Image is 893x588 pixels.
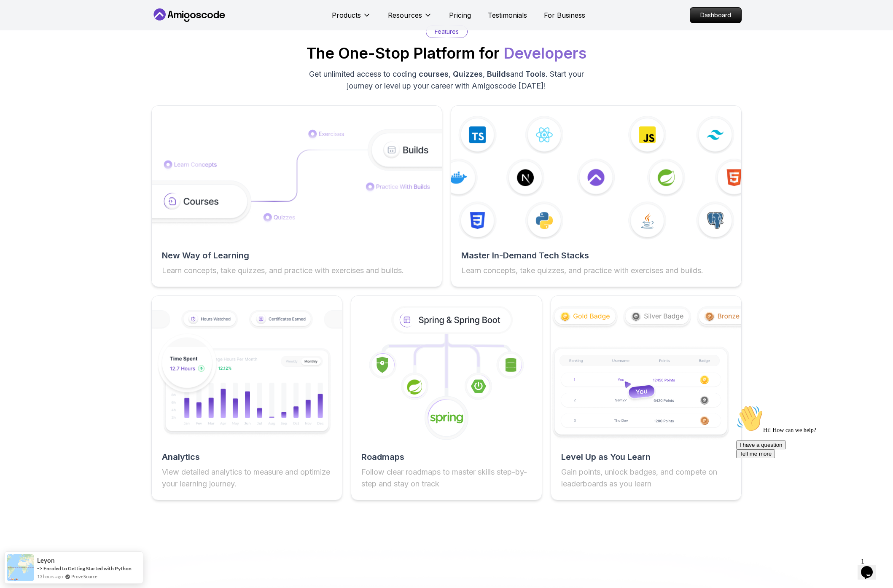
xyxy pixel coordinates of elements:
h2: New Way of Learning [162,250,432,261]
p: Gain points, unlock badges, and compete on leaderboards as you learn [561,466,731,490]
a: Dashboard [690,7,742,23]
span: courses [419,70,449,78]
p: View detailed analytics to measure and optimize your learning journey. [162,466,332,490]
img: provesource social proof notification image [7,554,34,581]
img: :wave: [3,3,30,30]
h2: Master In-Demand Tech Stacks [461,250,731,261]
button: Products [332,10,371,27]
h2: Level Up as You Learn [561,451,731,463]
p: Products [332,10,361,20]
p: Get unlimited access to coding , , and . Start your journey or level up your career with Amigosco... [305,68,588,92]
p: Resources [388,10,422,20]
button: I have a question [3,39,53,48]
div: 👋Hi! How can we help?I have a questionTell me more [3,3,155,56]
iframe: chat widget [858,554,885,580]
span: Quizzes [453,70,483,78]
p: Features [435,27,459,36]
h2: Analytics [162,451,332,463]
span: leyon [37,557,55,564]
a: Pricing [449,10,471,20]
span: Hi! How can we help? [3,25,83,32]
button: Tell me more [3,48,42,56]
p: Follow clear roadmaps to master skills step-by-step and stay on track [361,466,531,490]
span: Builds [487,70,510,78]
button: Resources [388,10,432,27]
p: Dashboard [690,8,741,23]
iframe: chat widget [733,402,885,550]
span: -> [37,565,43,572]
span: 13 hours ago [37,573,63,580]
img: features img [451,116,741,239]
a: Enroled to Getting Started with Python [43,565,132,572]
span: Tools [525,70,546,78]
img: features img [551,306,741,440]
p: Learn concepts, take quizzes, and practice with exercises and builds. [461,265,731,277]
h2: The One-Stop Platform for [307,45,586,62]
a: For Business [544,10,585,20]
img: features img [152,310,342,437]
p: Learn concepts, take quizzes, and practice with exercises and builds. [162,265,432,277]
span: Developers [503,44,586,62]
img: features img [152,129,442,226]
a: ProveSource [71,573,97,580]
a: Testimonials [488,10,527,20]
h2: Roadmaps [361,451,531,463]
